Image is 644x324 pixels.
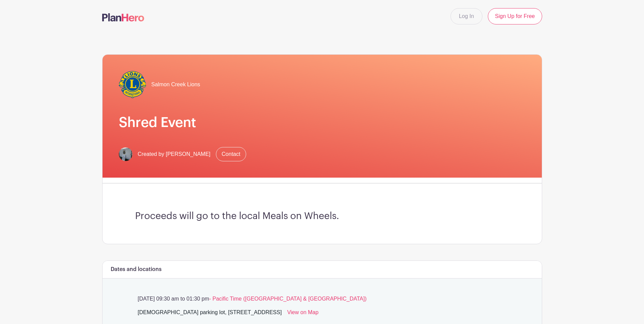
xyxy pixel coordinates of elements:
a: Log In [450,8,482,24]
span: Created by [PERSON_NAME] [138,150,210,158]
span: - Pacific Time ([GEOGRAPHIC_DATA] & [GEOGRAPHIC_DATA]) [209,296,367,302]
img: image(4).jpg [119,147,132,161]
h6: Dates and locations [111,266,162,273]
a: Sign Up for Free [488,8,542,24]
a: View on Map [287,308,318,319]
h1: Shred Event [119,114,526,131]
h3: Proceeds will go to the local Meals on Wheels. [135,211,509,222]
img: lionlogo400-e1522268415706.png [119,71,146,98]
div: [DEMOGRAPHIC_DATA] parking lot, [STREET_ADDRESS] [138,308,282,319]
span: Salmon Creek Lions [151,80,200,89]
a: Contact [216,147,246,161]
p: [DATE] 09:30 am to 01:30 pm [135,295,509,303]
img: logo-507f7623f17ff9eddc593b1ce0a138ce2505c220e1c5a4e2b4648c50719b7d32.svg [102,13,144,21]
